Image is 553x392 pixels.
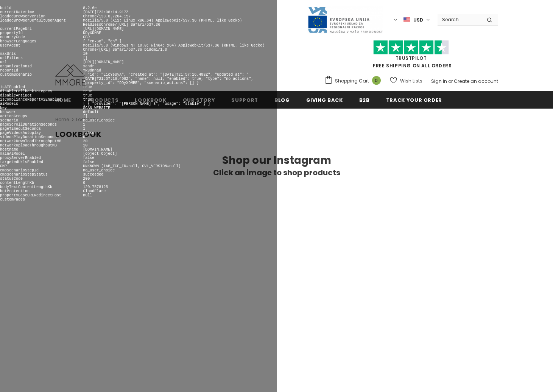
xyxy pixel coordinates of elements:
[390,74,422,87] a: Wish Lists
[55,168,498,177] h3: Click an image to shop products
[83,156,94,160] pre: false
[413,16,423,24] span: USD
[83,39,122,44] pre: [ "en-GB", "en" ]
[386,91,442,108] a: Track your order
[83,123,85,127] pre: 1
[307,16,383,23] a: Javni Razpis
[83,44,265,52] pre: Mozilla/5.0 (Windows NT 10.0; Win64; x64) AppleWebKit/537.36 (KHTML, like Gecko) Chrome/[URL] Saf...
[274,91,290,108] a: Blog
[83,14,131,19] pre: Chrome/138.0.7204.157
[83,98,92,102] pre: true
[324,75,385,87] a: Shopping Cart 0
[83,114,87,118] pre: []
[83,168,115,173] pre: no_user_choice
[83,64,94,68] pre: xandr
[83,160,94,164] pre: false
[83,93,92,98] pre: true
[431,78,447,84] a: Sign In
[372,76,381,85] span: 0
[83,193,92,198] pre: null
[386,96,442,104] span: Track your order
[83,35,90,39] pre: GBR
[83,56,87,60] pre: []
[83,143,87,148] pre: 10
[83,118,115,123] pre: no_user_choice
[83,131,94,135] pre: false
[83,31,101,35] pre: DDyXDMBE
[83,102,210,106] pre: [ { "provider": "[PERSON_NAME]-3", "usage": "stable" } ]
[83,85,92,89] pre: true
[83,73,253,85] pre: { "id": "LicYeUyA", "created_at": "[DATE]T21:57:16.498Z", "updated_at": "[DATE]T21:57:16.498Z", "...
[83,135,85,139] pre: 0
[359,96,370,104] span: B2B
[324,44,498,69] span: FREE SHIPPING ON ALL ORDERS
[83,139,87,143] pre: 20
[83,89,92,93] pre: true
[403,17,410,23] img: USD
[373,40,449,55] img: Trust Pilot Stars
[400,77,422,85] span: Wish Lists
[83,6,97,10] pre: 8.2.6e
[396,55,427,61] a: Trustpilot
[83,173,103,177] pre: succeeded
[83,181,85,185] pre: 0
[83,106,110,110] pre: SCAN_WEBSITE
[83,152,117,156] pre: [object Object]
[83,10,128,14] pre: [DATE]T22:08:14.917Z
[83,19,242,27] pre: Mozilla/5.0 (X11; Linux x86_64) AppleWebKit/537.36 (KHTML, like Gecko) HeadlessChrome/[URL] Safar...
[274,96,290,104] span: Blog
[306,96,343,104] span: Giving back
[83,52,87,56] pre: 10
[306,91,343,108] a: Giving back
[83,27,124,31] pre: [URL][DOMAIN_NAME]
[83,110,99,114] pre: default
[83,177,90,181] pre: 200
[83,127,85,131] pre: 1
[448,78,453,84] span: or
[359,91,370,108] a: B2B
[83,60,124,64] pre: [URL][DOMAIN_NAME]
[83,189,106,193] pre: CloudFlare
[55,154,498,167] h1: Shop our Instagram
[83,164,181,168] pre: UNKNOWN (IAB_TCF_ID=null, GVL_VERSION=null)
[335,77,369,85] span: Shopping Cart
[83,185,108,189] pre: 120.7578125
[307,6,383,34] img: Javni Razpis
[83,148,112,152] pre: [DOMAIN_NAME]
[454,78,498,84] a: Create an account
[83,68,101,73] pre: YR8dnnad
[438,14,481,25] input: Search Site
